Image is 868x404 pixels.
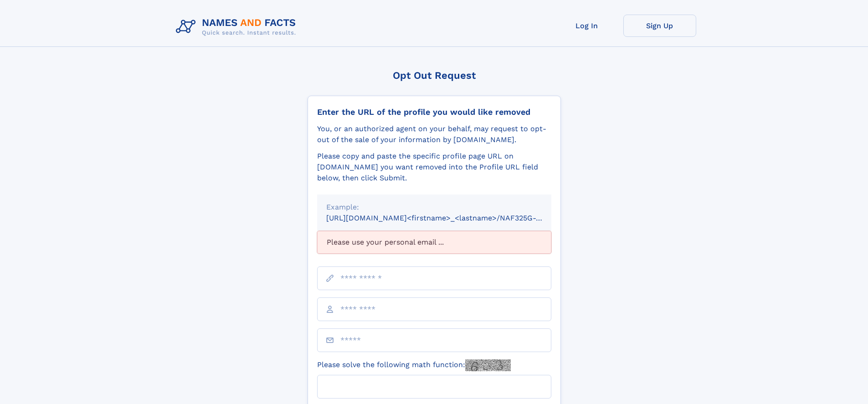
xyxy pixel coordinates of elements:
small: [URL][DOMAIN_NAME]<firstname>_<lastname>/NAF325G-xxxxxxxx [326,214,569,222]
a: Log In [550,15,623,37]
img: Logo Names and Facts [172,15,303,39]
div: Enter the URL of the profile you would like removed [317,107,551,117]
label: Please solve the following math function: [317,359,511,371]
div: Example: [326,202,542,213]
div: Please copy and paste the specific profile page URL on [DOMAIN_NAME] you want removed into the Pr... [317,151,551,184]
div: You, or an authorized agent on your behalf, may request to opt-out of the sale of your informatio... [317,123,551,145]
a: Sign Up [623,15,696,37]
div: Please use your personal email ... [317,231,551,254]
div: Opt Out Request [308,70,561,81]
